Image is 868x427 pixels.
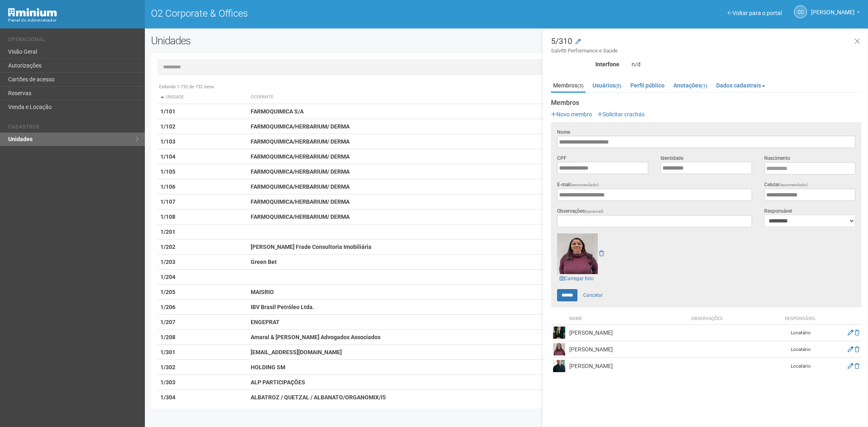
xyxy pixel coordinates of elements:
[160,123,175,130] strong: 1/102
[848,363,853,369] a: Editar membro
[577,83,584,89] small: (3)
[157,83,856,91] div: Exibindo 1-732 de 732 itens
[160,259,175,265] strong: 1/203
[551,99,861,107] strong: Membros
[780,325,821,341] td: Locatário
[567,314,689,325] th: Nome
[811,1,855,15] span: Camila Catarina Lima
[579,289,607,301] a: Cancelar
[160,244,175,250] strong: 1/202
[160,168,175,175] strong: 1/105
[8,124,139,133] li: Cadastros
[671,79,709,91] a: Anotações(1)
[625,61,868,68] div: n/d
[160,108,175,115] strong: 1/101
[251,198,350,205] strong: FARMOQUIMICA/HERBARIUM/ DERMA
[160,213,175,220] strong: 1/108
[251,108,304,115] strong: FARMOQUIMICA S/A
[545,61,625,68] div: Interfone
[557,274,596,283] a: Carregar foto
[160,379,175,386] strong: 1/303
[251,138,350,145] strong: FARMOQUIMICA/HERBARIUM/ DERMA
[557,155,566,162] label: CPF
[615,83,621,89] small: (5)
[780,341,821,358] td: Locatário
[251,334,380,340] strong: Amaral & [PERSON_NAME] Advogados Associados
[553,343,565,355] img: user.png
[251,364,285,370] strong: HOLDING SM
[251,183,350,190] strong: FARMOQUIMICA/HERBARIUM/ DERMA
[251,244,372,250] strong: [PERSON_NAME] Frade Consultoria Imobiliária
[714,79,767,91] a: Dados cadastrais
[794,5,807,18] a: CC
[151,8,501,19] h1: O2 Corporate & Offices
[160,319,175,325] strong: 1/207
[855,363,859,369] a: Excluir membro
[157,91,247,104] th: Unidade: activate to sort column descending
[780,314,821,325] th: Responsável
[557,181,599,189] label: E-mail
[848,329,853,336] a: Editar membro
[160,334,175,340] strong: 1/208
[251,213,350,220] strong: FARMOQUIMICA/HERBARIUM/ DERMA
[8,8,57,17] img: Minium
[251,153,350,160] strong: FARMOQUIMICA/HERBARIUM/ DERMA
[247,91,555,104] th: Ocupante: activate to sort column ascending
[689,314,780,325] th: Observações
[8,37,139,45] li: Operacional
[251,123,350,130] strong: FARMOQUIMICA/HERBARIUM/ DERMA
[251,304,314,310] strong: IBV Brasil Petróleo Ltda.
[160,153,175,160] strong: 1/104
[251,168,350,175] strong: FARMOQUIMICA/HERBARIUM/ DERMA
[551,47,861,54] small: Salvitti Performance e Saúde
[575,38,581,46] a: Modificar a unidade
[764,207,792,215] label: Responsável
[764,155,790,162] label: Nascimento
[597,111,645,118] a: Solicitar crachás
[251,289,274,295] strong: MAISRIO
[567,358,689,375] td: [PERSON_NAME]
[567,341,689,358] td: [PERSON_NAME]
[557,233,598,274] img: user.png
[728,10,782,16] a: Voltar para o portal
[553,327,565,339] img: user.png
[855,346,859,353] a: Excluir membro
[251,394,386,401] strong: ALBATROZ / QUETZAL / ALBANATO/ORGANOMIX/I5
[571,183,599,187] span: (recomendado)
[251,349,342,355] strong: [EMAIL_ADDRESS][DOMAIN_NAME]
[160,304,175,310] strong: 1/206
[848,346,853,353] a: Editar membro
[151,35,440,47] h2: Unidades
[551,111,592,118] a: Novo membro
[585,209,603,213] span: (opcional)
[551,37,861,54] h3: 5/310
[160,198,175,205] strong: 1/107
[160,349,175,355] strong: 1/301
[811,10,860,17] a: [PERSON_NAME]
[551,79,586,93] a: Membros(3)
[780,358,821,375] td: Locatário
[553,360,565,372] img: user.png
[701,83,707,89] small: (1)
[160,183,175,190] strong: 1/106
[8,17,139,24] div: Painel do Administrador
[764,181,808,189] label: Celular
[855,329,859,336] a: Excluir membro
[160,274,175,280] strong: 1/204
[160,229,175,235] strong: 1/201
[779,183,808,187] span: (recomendado)
[160,394,175,401] strong: 1/304
[251,259,277,265] strong: Green Bet
[160,138,175,145] strong: 1/103
[590,79,623,91] a: Usuários(5)
[251,319,280,325] strong: ENGEPRAT
[160,364,175,370] strong: 1/302
[567,325,689,341] td: [PERSON_NAME]
[628,79,667,91] a: Perfil público
[557,207,603,215] label: Observações
[251,379,305,386] strong: ALP PARTICIPAÇÕES
[660,155,683,162] label: Identidade
[557,129,570,136] label: Nome
[599,250,604,257] a: Remover
[160,289,175,295] strong: 1/205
